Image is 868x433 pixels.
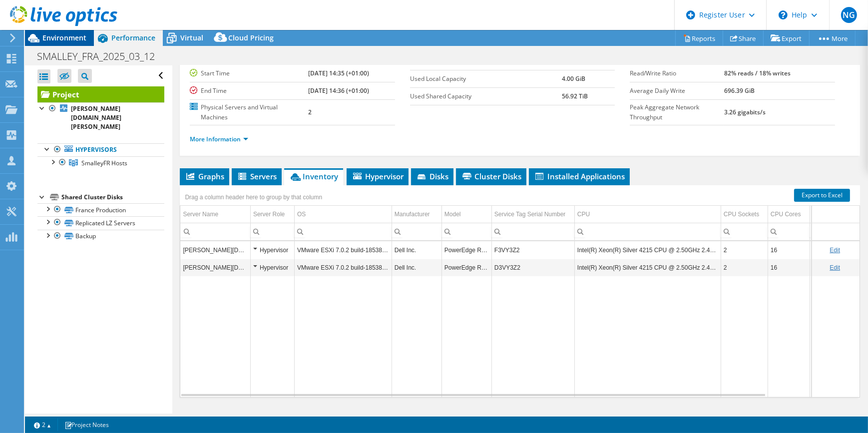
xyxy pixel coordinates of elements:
[444,208,461,220] div: Model
[352,171,404,181] span: Hypervisor
[237,171,277,181] span: Servers
[441,206,491,223] td: Model Column
[185,171,224,181] span: Graphs
[32,51,170,62] h1: SMALLEY_FRA_2025_03_12
[410,91,562,101] label: Used Shared Capacity
[294,241,392,259] td: Column OS, Value VMware ESXi 7.0.2 build-18538813
[37,102,164,133] a: [PERSON_NAME][DOMAIN_NAME][PERSON_NAME]
[574,241,721,259] td: Column CPU, Value Intel(R) Xeon(R) Silver 4215 CPU @ 2.50GHz 2.49 GHz
[416,171,448,181] span: Disks
[768,241,810,259] td: Column CPU Cores, Value 16
[721,259,768,276] td: Column CPU Sockets, Value 2
[491,223,574,240] td: Column Service Tag Serial Number, Filter cell
[410,74,562,84] label: Used Local Capacity
[190,135,248,143] a: More Information
[724,69,791,77] b: 82% reads / 18% writes
[180,206,250,223] td: Server Name Column
[253,244,292,256] div: Hypervisor
[37,216,164,229] a: Replicated LZ Servers
[250,206,294,223] td: Server Role Column
[180,33,203,42] span: Virtual
[810,259,868,276] td: Column Guest VM Count, Value 5
[830,247,840,254] a: Edit
[37,156,164,169] a: SmalleyFR Hosts
[574,206,721,223] td: CPU Column
[630,68,724,78] label: Read/Write Ratio
[809,30,856,46] a: More
[574,259,721,276] td: Column CPU, Value Intel(R) Xeon(R) Silver 4215 CPU @ 2.50GHz 2.49 GHz
[289,171,338,181] span: Inventory
[721,206,768,223] td: CPU Sockets Column
[180,259,250,276] td: Column Server Name, Value fra-vmsr-02.smalley.com
[768,223,810,240] td: Column CPU Cores, Filter cell
[37,86,164,102] a: Project
[228,33,274,42] span: Cloud Pricing
[61,191,164,203] div: Shared Cluster Disks
[81,159,127,167] span: SmalleyFR Hosts
[37,143,164,156] a: Hypervisors
[37,203,164,216] a: France Production
[721,223,768,240] td: Column CPU Sockets, Filter cell
[630,102,724,122] label: Peak Aggregate Network Throughput
[250,241,294,259] td: Column Server Role, Value Hypervisor
[491,206,574,223] td: Service Tag Serial Number Column
[794,189,850,202] a: Export to Excel
[253,208,285,220] div: Server Role
[392,259,441,276] td: Column Manufacturer, Value Dell Inc.
[675,30,723,46] a: Reports
[395,208,430,220] div: Manufacturer
[724,108,766,116] b: 3.26 gigabits/s
[810,223,868,240] td: Column Guest VM Count, Filter cell
[630,86,724,96] label: Average Daily Write
[250,259,294,276] td: Column Server Role, Value Hypervisor
[577,208,590,220] div: CPU
[721,241,768,259] td: Column CPU Sockets, Value 2
[180,185,860,398] div: Data grid
[491,259,574,276] td: Column Service Tag Serial Number, Value D3VY3Z2
[190,86,308,96] label: End Time
[771,208,801,220] div: CPU Cores
[392,241,441,259] td: Column Manufacturer, Value Dell Inc.
[253,262,292,274] div: Hypervisor
[183,208,218,220] div: Server Name
[392,206,441,223] td: Manufacturer Column
[190,102,308,122] label: Physical Servers and Virtual Machines
[562,92,588,100] b: 56.92 TiB
[810,241,868,259] td: Column Guest VM Count, Value 31
[180,223,250,240] td: Column Server Name, Filter cell
[724,86,755,95] b: 696.39 GiB
[180,241,250,259] td: Column Server Name, Value fra-vmsr-01.smalley.com
[392,223,441,240] td: Column Manufacturer, Filter cell
[534,171,625,181] span: Installed Applications
[37,230,164,243] a: Backup
[71,104,121,131] b: [PERSON_NAME][DOMAIN_NAME][PERSON_NAME]
[182,190,325,204] div: Drag a column header here to group by that column
[491,241,574,259] td: Column Service Tag Serial Number, Value F3VY3Z2
[42,33,86,42] span: Environment
[494,208,566,220] div: Service Tag Serial Number
[297,208,306,220] div: OS
[768,206,810,223] td: CPU Cores Column
[441,241,491,259] td: Column Model, Value PowerEdge R740
[724,208,759,220] div: CPU Sockets
[294,206,392,223] td: OS Column
[723,30,764,46] a: Share
[768,259,810,276] td: Column CPU Cores, Value 16
[308,108,312,116] b: 2
[810,206,868,223] td: Guest VM Count Column
[763,30,810,46] a: Export
[779,10,788,19] svg: \n
[294,223,392,240] td: Column OS, Filter cell
[57,419,116,431] a: Project Notes
[830,264,840,271] a: Edit
[574,223,721,240] td: Column CPU, Filter cell
[250,223,294,240] td: Column Server Role, Filter cell
[461,171,521,181] span: Cluster Disks
[190,68,308,78] label: Start Time
[308,86,369,95] b: [DATE] 14:36 (+01:00)
[562,74,585,83] b: 4.00 GiB
[308,69,369,77] b: [DATE] 14:35 (+01:00)
[27,419,58,431] a: 2
[111,33,155,42] span: Performance
[841,7,857,23] span: NG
